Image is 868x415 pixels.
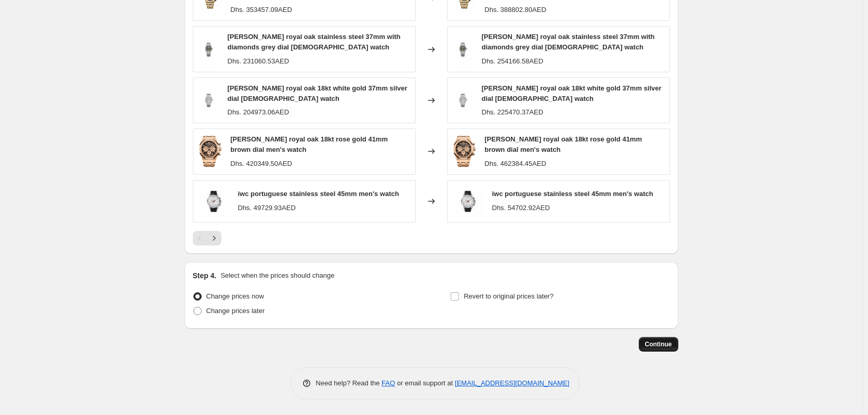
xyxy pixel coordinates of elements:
span: Dhs. 204973.06AED [228,108,290,116]
img: audemars-piguet-royal-oak-18kt-white-gold-37mm-silver-dial-ladies-watch-dubailuxurywatch-2_80x.jpg [199,85,219,116]
span: Continue [645,340,672,348]
span: [PERSON_NAME] royal oak stainless steel 37mm with diamonds grey dial [DEMOGRAPHIC_DATA] watch [482,33,655,51]
img: iwc-portuguese-stainless-steel-45mm-men-s-watch-dubailuxurywatch-2_80x.jpg [199,186,230,217]
img: iwc-portuguese-stainless-steel-45mm-men-s-watch-dubailuxurywatch-2_80x.jpg [453,186,484,217]
span: Change prices later [206,307,265,315]
button: Continue [639,337,678,352]
span: iwc portuguese stainless steel 45mm men's watch [492,190,653,198]
span: Dhs. 462384.45AED [484,160,546,167]
span: [PERSON_NAME] royal oak 18kt rose gold 41mm brown dial men's watch [484,135,642,153]
span: Dhs. 353457.09AED [230,6,292,14]
img: audemars-piguet-royal-oak-stainless-steel-37mm-with-diamonds-grey-dial-ladies-watch-dubailuxurywa... [199,34,219,65]
span: Dhs. 388802.80AED [484,6,546,14]
h2: Step 4. [193,270,217,281]
a: FAQ [382,379,395,387]
button: Next [207,231,221,245]
img: audemars-piguet-royal-oak-18kt-rose-gold-41mm-brown-dial-men-s-watch-dubailuxurywatch-2_80x.png [199,136,222,167]
span: Dhs. 254166.58AED [482,57,544,65]
span: Revert to original prices later? [464,292,554,300]
span: Dhs. 225470.37AED [482,108,544,116]
span: iwc portuguese stainless steel 45mm men's watch [238,190,399,198]
img: audemars-piguet-royal-oak-stainless-steel-37mm-with-diamonds-grey-dial-ladies-watch-dubailuxurywa... [453,34,474,65]
span: [PERSON_NAME] royal oak 18kt white gold 37mm silver dial [DEMOGRAPHIC_DATA] watch [228,84,407,102]
span: Dhs. 420349.50AED [230,160,292,167]
span: Dhs. 54702.92AED [492,204,550,212]
span: [PERSON_NAME] royal oak stainless steel 37mm with diamonds grey dial [DEMOGRAPHIC_DATA] watch [228,33,401,51]
span: [PERSON_NAME] royal oak 18kt rose gold 41mm brown dial men's watch [230,135,388,153]
p: Select when the prices should change [220,270,334,281]
nav: Pagination [193,231,221,245]
a: [EMAIL_ADDRESS][DOMAIN_NAME] [455,379,569,387]
span: [PERSON_NAME] royal oak 18kt white gold 37mm silver dial [DEMOGRAPHIC_DATA] watch [482,84,662,102]
span: Dhs. 49729.93AED [238,204,296,212]
span: or email support at [395,379,455,387]
span: Need help? Read the [316,379,382,387]
img: audemars-piguet-royal-oak-18kt-rose-gold-41mm-brown-dial-men-s-watch-dubailuxurywatch-2_80x.png [453,136,477,167]
img: audemars-piguet-royal-oak-18kt-white-gold-37mm-silver-dial-ladies-watch-dubailuxurywatch-2_80x.jpg [453,85,474,116]
span: Dhs. 231060.53AED [228,57,290,65]
span: Change prices now [206,292,264,300]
